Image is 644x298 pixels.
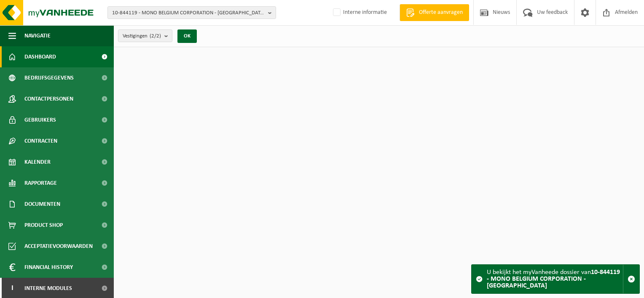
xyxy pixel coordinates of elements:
a: Offerte aanvragen [400,4,469,21]
span: Financial History [24,257,73,278]
label: Interne informatie [331,6,387,19]
span: 10-844119 - MONO BELGIUM CORPORATION - [GEOGRAPHIC_DATA] [112,7,265,19]
span: Contactpersonen [24,88,73,109]
span: Offerte aanvragen [417,8,465,17]
span: Gebruikers [24,109,56,130]
span: Contracten [24,130,57,152]
span: Rapportage [24,173,57,194]
button: 10-844119 - MONO BELGIUM CORPORATION - [GEOGRAPHIC_DATA] [107,6,276,19]
span: Dashboard [24,46,56,67]
span: Navigatie [24,25,51,46]
div: U bekijkt het myVanheede dossier van [487,265,623,293]
span: Acceptatievoorwaarden [24,236,93,257]
span: Documenten [24,194,60,215]
count: (2/2) [150,33,161,39]
span: Vestigingen [123,30,161,43]
span: Product Shop [24,215,63,236]
strong: 10-844119 - MONO BELGIUM CORPORATION - [GEOGRAPHIC_DATA] [487,269,620,289]
span: Kalender [24,152,51,173]
span: Bedrijfsgegevens [24,67,74,88]
button: Vestigingen(2/2) [118,29,172,42]
button: OK [177,29,197,43]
